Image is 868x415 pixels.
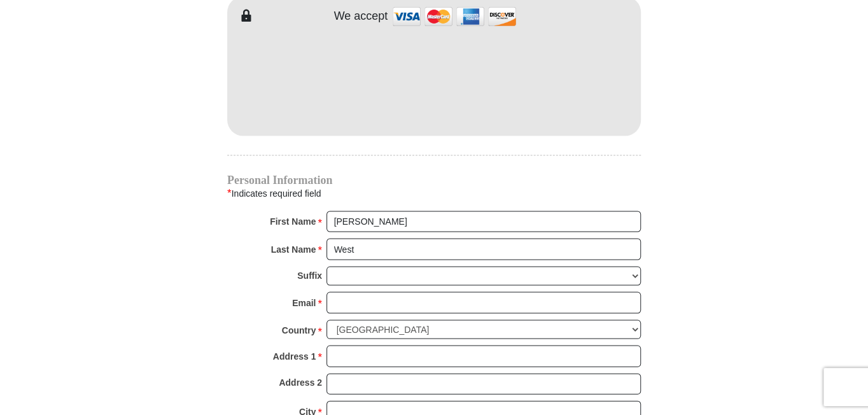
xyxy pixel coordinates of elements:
img: credit cards accepted [391,3,518,30]
strong: First Name [270,212,316,230]
strong: Email [292,293,316,311]
strong: Address 2 [279,373,322,391]
strong: Last Name [271,240,316,258]
strong: Country [282,321,316,339]
h4: Personal Information [227,174,641,185]
h4: We accept [334,10,388,24]
strong: Address 1 [273,347,316,365]
div: Indicates required field [227,185,641,201]
strong: Suffix [297,266,322,284]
